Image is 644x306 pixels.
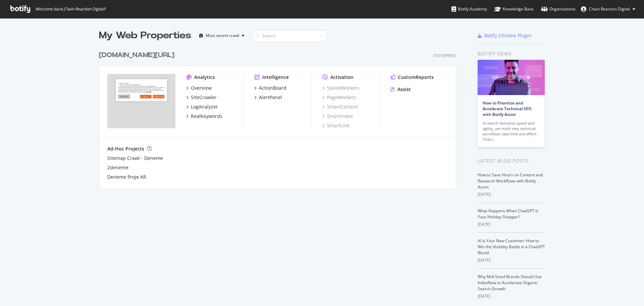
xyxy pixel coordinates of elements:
[197,30,247,41] button: Most recent crawl
[99,50,174,60] div: [DOMAIN_NAME][URL]
[478,238,545,256] a: AI Is Your New Customer: How to Win the Visibility Battle in a ChatGPT World
[322,94,356,101] a: PageWorkers
[478,60,545,95] img: How to Prioritize and Accelerate Technical SEO with Botify Assist
[99,29,191,42] div: My Web Properties
[186,85,212,91] a: Overview
[398,74,434,81] div: CustomReports
[478,172,543,190] a: How to Save Hours on Content and Research Workflows with Botify Assist
[478,257,545,263] div: [DATE]
[322,103,358,110] a: SmartContent
[107,164,128,171] a: 2deneme
[390,86,411,93] a: Assist
[259,94,282,101] div: AlertPanel
[191,103,218,110] div: LogAnalyzer
[186,94,217,101] a: SiteCrawler
[451,6,487,12] div: Botify Academy
[478,208,538,220] a: What Happens When ChatGPT Is Your Holiday Shopper?
[478,157,545,165] div: Latest Blog Posts
[107,155,163,162] a: Sitemap Crawl - Deneme
[99,50,177,60] a: [DOMAIN_NAME][URL]
[191,113,222,120] div: RealKeywords
[478,32,532,39] a: Botify Chrome Plugin
[478,274,542,292] a: Why Mid-Sized Brands Should Use IndexNow to Accelerate Organic Search Growth
[483,121,540,142] div: AI search demands speed and agility, yet multi-step technical workflows take time and effort. Tha...
[478,191,545,198] div: [DATE]
[494,6,534,12] div: Knowledge Base
[589,6,630,12] span: Chain Reaction Digital
[478,50,545,57] div: Botify news
[99,42,462,188] div: grid
[186,103,218,110] a: LogAnalyzer
[322,122,350,129] a: SmartLink
[483,100,531,117] a: How to Prioritize and Accelerate Technical SEO with Botify Assist
[194,74,215,81] div: Analytics
[259,85,286,91] div: ActionBoard
[478,221,545,227] div: [DATE]
[478,293,545,299] div: [DATE]
[484,32,532,39] div: Botify Chrome Plugin
[107,145,144,152] div: Ad-Hoc Projects
[397,86,411,93] div: Assist
[541,6,576,12] div: Organizations
[322,85,360,91] a: SpeedWorkers
[254,94,282,101] a: AlertPanel
[576,4,641,14] button: Chain Reaction Digital
[254,85,286,91] a: ActionBoard
[206,34,239,38] div: Most recent crawl
[253,30,326,42] input: Search
[35,6,105,12] span: Welcome back, Chain Reaction Digital !
[191,85,212,91] div: Overview
[322,113,353,120] a: SmartIndex
[186,113,222,120] a: RealKeywords
[191,94,217,101] div: SiteCrawler
[433,53,456,58] div: Enterprise
[330,74,354,81] div: Activation
[390,74,434,81] a: CustomReports
[107,174,146,180] a: Deneme Proje AR
[107,74,175,128] img: trendyol.com/ar
[262,74,289,81] div: Intelligence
